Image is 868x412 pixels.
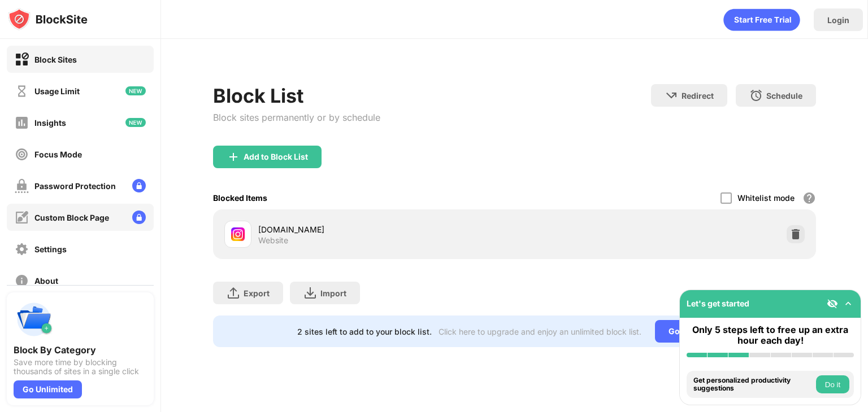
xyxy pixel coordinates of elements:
div: 2 sites left to add to your block list. [297,327,432,336]
img: logo-blocksite.svg [8,8,88,30]
img: push-categories.svg [14,299,54,340]
div: Get personalized productivity suggestions [693,376,813,393]
img: new-icon.svg [125,118,146,127]
div: Export [244,288,270,298]
div: Redirect [682,91,714,100]
div: Whitelist mode [737,193,795,203]
img: favicons [231,227,245,241]
div: Go Unlimited [655,320,732,343]
div: Password Protection [34,181,116,191]
div: Website [258,235,288,246]
img: insights-off.svg [15,116,29,130]
img: new-icon.svg [125,86,146,95]
img: lock-menu.svg [132,179,146,192]
div: Import [320,288,346,298]
div: Click here to upgrade and enjoy an unlimited block list. [439,327,641,336]
div: Custom Block Page [34,213,109,222]
img: customize-block-page-off.svg [15,211,29,225]
div: Block By Category [14,344,147,356]
div: About [34,276,58,286]
img: eye-not-visible.svg [827,298,838,309]
img: settings-off.svg [15,242,29,256]
div: Insights [34,118,66,128]
div: Go Unlimited [14,380,82,398]
div: Save more time by blocking thousands of sites in a single click [14,358,147,376]
div: Block List [213,84,380,107]
div: Login [827,15,849,25]
div: Usage Limit [34,86,80,96]
img: time-usage-off.svg [15,84,29,98]
div: animation [723,8,800,31]
div: [DOMAIN_NAME] [258,223,514,235]
div: Only 5 steps left to free up an extra hour each day! [687,325,854,346]
img: block-on.svg [15,52,29,67]
div: Let's get started [687,299,749,308]
img: password-protection-off.svg [15,179,29,193]
img: lock-menu.svg [132,211,146,224]
div: Block sites permanently or by schedule [213,112,380,123]
div: Block Sites [34,55,77,64]
img: about-off.svg [15,274,29,288]
div: Schedule [766,91,802,100]
div: Add to Block List [244,152,308,161]
div: Blocked Items [213,193,267,203]
img: omni-setup-toggle.svg [843,298,854,309]
div: Settings [34,244,67,254]
button: Do it [816,375,849,393]
div: Focus Mode [34,150,82,159]
img: focus-off.svg [15,147,29,161]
